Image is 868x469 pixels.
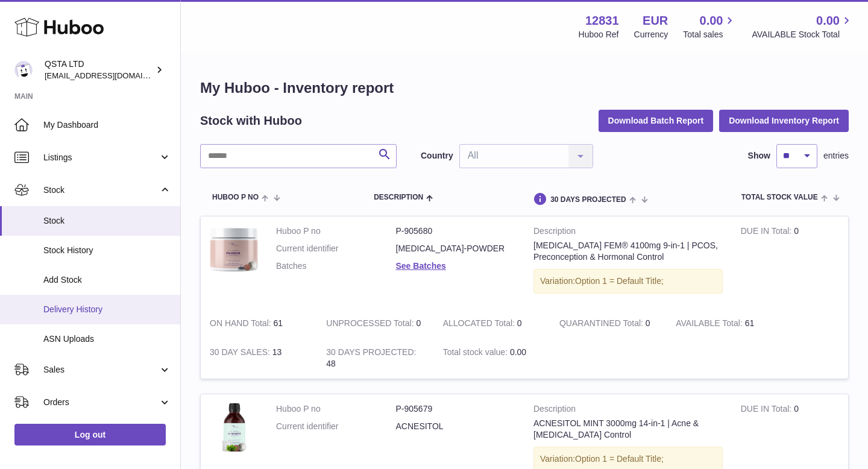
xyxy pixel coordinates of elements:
img: product image [210,403,258,452]
div: ACNESITOL MINT 3000mg 14-in-1 | Acne & [MEDICAL_DATA] Control [533,418,723,441]
button: Download Batch Report [599,110,714,131]
span: Option 1 = Default Title; [575,276,664,286]
strong: DUE IN Total [741,404,794,417]
span: Total stock value [741,194,818,201]
dd: [MEDICAL_DATA]-POWDER [396,243,516,254]
span: Delivery History [43,304,171,315]
span: ASN Uploads [43,333,171,345]
dd: P-905679 [396,403,516,415]
label: Country [421,150,453,162]
strong: 12831 [585,13,619,29]
div: Huboo Ref [579,29,619,40]
dd: ACNESITOL [396,421,516,432]
strong: ON HAND Total [210,318,274,331]
label: Show [748,150,770,162]
span: Stock [43,184,159,196]
td: 0 [317,309,433,338]
h2: Stock with Huboo [200,113,302,129]
button: Download Inventory Report [719,110,849,131]
dt: Huboo P no [276,225,396,237]
div: Variation: [533,269,723,294]
strong: UNPROCESSED Total [326,318,416,331]
span: entries [823,150,849,162]
a: See Batches [396,261,446,271]
strong: 30 DAY SALES [210,347,272,360]
td: 48 [317,338,433,379]
span: 0.00 [700,13,723,29]
h1: My Huboo - Inventory report [200,78,849,98]
dt: Batches [276,260,396,272]
td: 0 [732,216,848,309]
strong: Total stock value [443,347,510,360]
strong: 30 DAYS PROJECTED [326,347,416,360]
span: Stock History [43,245,171,256]
dt: Current identifier [276,421,396,432]
td: 13 [201,338,317,379]
td: 61 [667,309,783,338]
span: Stock [43,215,171,227]
strong: QUARANTINED Total [559,318,646,331]
a: 0.00 AVAILABLE Stock Total [752,13,854,40]
span: AVAILABLE Stock Total [752,29,854,40]
strong: EUR [643,13,668,29]
div: QSTA LTD [45,58,153,81]
span: My Dashboard [43,119,171,131]
span: Orders [43,397,159,408]
img: rodcp10@gmail.com [14,61,33,79]
strong: Description [533,225,723,240]
span: 0.00 [510,347,526,357]
span: Option 1 = Default Title; [575,454,664,464]
dt: Huboo P no [276,403,396,415]
strong: ALLOCATED Total [443,318,517,331]
strong: DUE IN Total [741,226,794,239]
span: Add Stock [43,274,171,286]
a: 0.00 Total sales [683,13,737,40]
dd: P-905680 [396,225,516,237]
span: Total sales [683,29,737,40]
span: [EMAIL_ADDRESS][DOMAIN_NAME] [45,71,177,80]
dt: Current identifier [276,243,396,254]
span: 0.00 [816,13,840,29]
a: Log out [14,424,166,445]
span: Sales [43,364,159,376]
td: 0 [434,309,550,338]
img: product image [210,225,258,274]
span: Description [374,194,423,201]
strong: Description [533,403,723,418]
span: Listings [43,152,159,163]
span: 30 DAYS PROJECTED [550,196,626,204]
td: 61 [201,309,317,338]
div: Currency [634,29,668,40]
strong: AVAILABLE Total [676,318,744,331]
span: 0 [646,318,650,328]
span: Huboo P no [212,194,259,201]
div: [MEDICAL_DATA] FEM® 4100mg 9-in-1 | PCOS, Preconception & Hormonal Control [533,240,723,263]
